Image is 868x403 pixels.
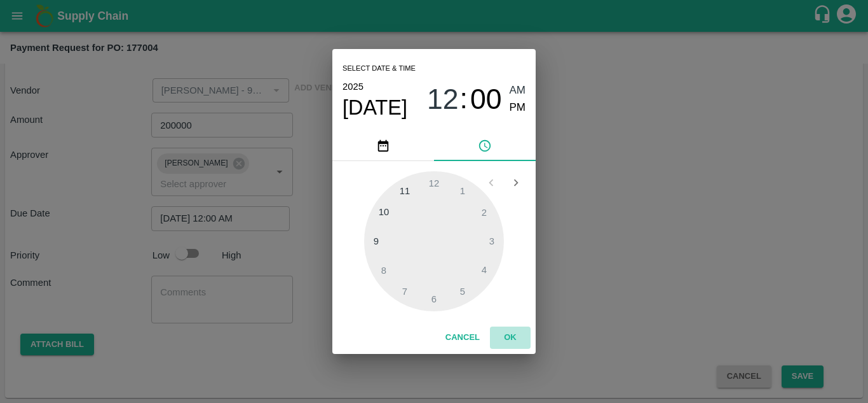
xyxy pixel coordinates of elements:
button: [DATE] [342,95,407,120]
button: pick time [434,131,536,161]
span: Select date & time [342,59,416,78]
button: pick date [332,131,434,161]
button: 12 [427,82,459,116]
button: Open next view [504,171,528,195]
button: 2025 [342,78,363,95]
button: Cancel [440,327,485,349]
button: OK [490,327,531,349]
button: AM [510,82,526,99]
button: PM [510,99,526,117]
button: 00 [470,82,502,116]
span: : [460,82,468,116]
